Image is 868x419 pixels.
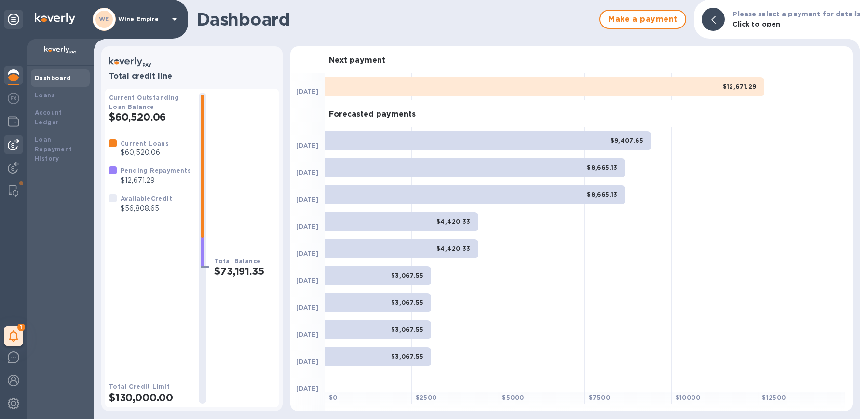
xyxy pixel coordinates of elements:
[296,385,319,392] b: [DATE]
[214,257,260,265] b: Total Balance
[121,140,169,147] b: Current Loans
[8,116,19,127] img: Wallets
[296,331,319,338] b: [DATE]
[121,148,169,158] p: $60,520.06
[599,10,686,29] button: Make a payment
[391,353,424,360] b: $3,067.55
[587,164,618,171] b: $8,665.13
[296,142,319,149] b: [DATE]
[35,109,62,126] b: Account Ledger
[109,392,191,404] h2: $130,000.00
[35,136,72,162] b: Loan Repayment History
[416,394,437,401] b: $ 2500
[121,176,191,186] p: $12,671.29
[608,14,678,25] span: Make a payment
[121,195,172,202] b: Available Credit
[197,9,595,29] h1: Dashboard
[99,15,109,23] b: WE
[17,324,25,331] span: 1
[329,394,338,401] b: $ 0
[109,383,170,390] b: Total Credit Limit
[329,56,385,65] h3: Next payment
[296,250,319,257] b: [DATE]
[35,74,71,81] b: Dashboard
[587,191,618,198] b: $8,665.13
[8,93,19,104] img: Foreign exchange
[109,72,275,81] h3: Total credit line
[121,203,172,214] p: $56,808.65
[676,394,700,401] b: $ 10000
[109,111,191,123] h2: $60,520.06
[436,218,471,225] b: $4,420.33
[391,272,424,279] b: $3,067.55
[589,394,610,401] b: $ 7500
[329,110,416,119] h3: Forecasted payments
[732,10,860,18] b: Please select a payment for details
[296,277,319,284] b: [DATE]
[296,169,319,176] b: [DATE]
[35,92,55,99] b: Loans
[296,88,319,95] b: [DATE]
[4,10,23,29] div: Unpin categories
[502,394,524,401] b: $ 5000
[723,83,757,90] b: $12,671.29
[296,223,319,230] b: [DATE]
[296,304,319,311] b: [DATE]
[121,167,191,174] b: Pending Repayments
[214,265,275,277] h2: $73,191.35
[436,245,471,252] b: $4,420.33
[610,137,644,144] b: $9,407.65
[391,299,424,306] b: $3,067.55
[732,20,780,28] b: Click to open
[296,196,319,203] b: [DATE]
[296,358,319,365] b: [DATE]
[391,326,424,333] b: $3,067.55
[109,94,179,110] b: Current Outstanding Loan Balance
[118,16,166,23] p: Wine Empire
[35,13,75,24] img: Logo
[762,394,786,401] b: $ 12500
